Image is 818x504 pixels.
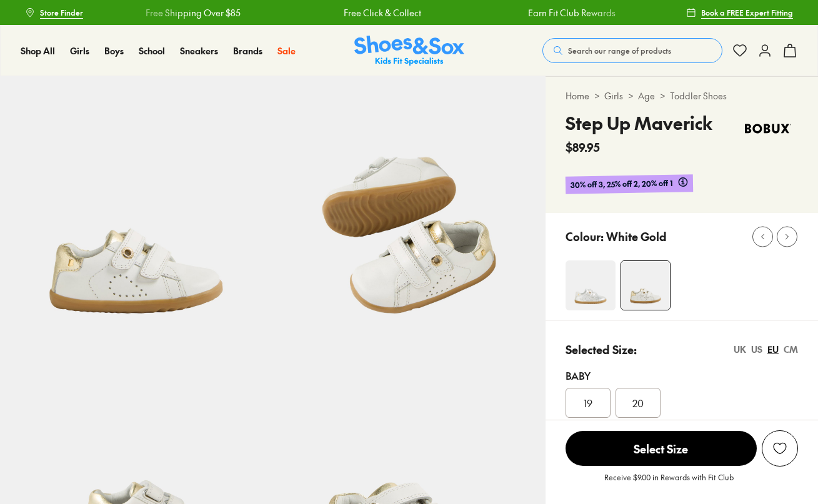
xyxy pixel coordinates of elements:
p: Selected Size: [566,341,637,358]
p: Receive $9.00 in Rewards with Fit Club [604,472,734,494]
span: Girls [70,44,89,57]
a: Girls [604,89,623,102]
a: Store Finder [25,1,83,24]
span: Sale [277,44,296,57]
div: UK [734,343,746,356]
img: 4-551655_1 [566,260,616,310]
a: Sneakers [180,44,218,57]
a: Girls [70,44,89,57]
img: 5-551661_1 [272,76,545,348]
a: Brands [233,44,262,57]
p: Colour: [566,228,604,245]
span: School [139,44,165,57]
a: Earn Fit Club Rewards [527,6,614,19]
a: Shoes & Sox [354,36,464,66]
a: Book a FREE Expert Fitting [686,1,793,24]
button: Select Size [566,430,757,467]
span: Book a FREE Expert Fitting [701,7,793,18]
div: > > > [566,89,798,102]
a: Free Shipping Over $85 [144,6,239,19]
div: EU [767,343,779,356]
a: Shop All [21,44,55,57]
span: 20 [632,395,644,410]
h4: Step Up Maverick [566,110,712,136]
span: Select Size [566,431,757,466]
span: $89.95 [566,139,600,156]
span: 19 [584,395,592,410]
button: Add to Wishlist [762,430,798,467]
span: Store Finder [40,7,83,18]
span: Search our range of products [568,45,671,56]
a: Home [566,89,589,102]
span: Sneakers [180,44,218,57]
div: Baby [566,368,798,383]
a: Toddler Shoes [670,89,727,102]
img: 4-551660_1 [621,261,670,310]
span: Boys [104,44,124,57]
div: CM [784,343,798,356]
span: 30% off 3, 25% off 2, 20% off 1 [570,177,672,191]
a: Boys [104,44,124,57]
span: Brands [233,44,262,57]
a: School [139,44,165,57]
a: Free Click & Collect [342,6,420,19]
button: Search our range of products [542,38,722,63]
span: Shop All [21,44,55,57]
img: Vendor logo [738,110,798,147]
a: Sale [277,44,296,57]
img: SNS_Logo_Responsive.svg [354,36,464,66]
p: White Gold [606,228,667,245]
div: US [751,343,762,356]
a: Age [638,89,655,102]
